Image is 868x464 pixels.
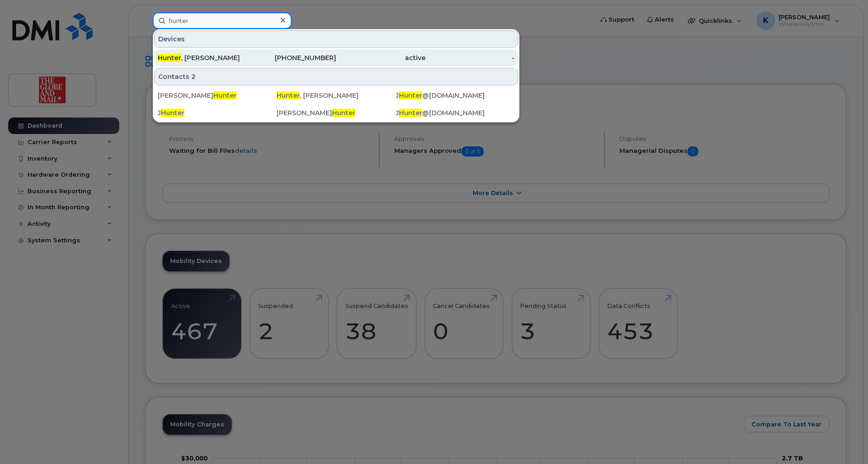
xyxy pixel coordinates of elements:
span: Hunter [399,91,422,100]
div: Contacts [154,68,518,85]
div: Devices [154,30,518,48]
span: Hunter [332,109,355,117]
div: , [PERSON_NAME] [276,91,395,100]
div: [PERSON_NAME] [158,91,276,100]
div: J @[DOMAIN_NAME] [396,91,514,100]
div: active [336,53,426,62]
div: [PERSON_NAME] [276,108,395,117]
span: Hunter [161,109,184,117]
div: J [158,108,276,117]
a: JHunter[PERSON_NAME]HunterJHunter@[DOMAIN_NAME] [154,105,518,121]
div: - [426,53,515,62]
div: J @[DOMAIN_NAME] [396,108,514,117]
span: Hunter [213,91,237,100]
a: Hunter, [PERSON_NAME][PHONE_NUMBER]active- [154,50,518,66]
span: Hunter [276,91,300,100]
div: , [PERSON_NAME] [158,53,247,62]
span: Hunter [399,109,422,117]
span: 2 [191,72,196,81]
a: [PERSON_NAME]HunterHunter, [PERSON_NAME]JHunter@[DOMAIN_NAME] [154,87,518,104]
span: Hunter [158,54,181,62]
div: [PHONE_NUMBER] [247,53,337,62]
